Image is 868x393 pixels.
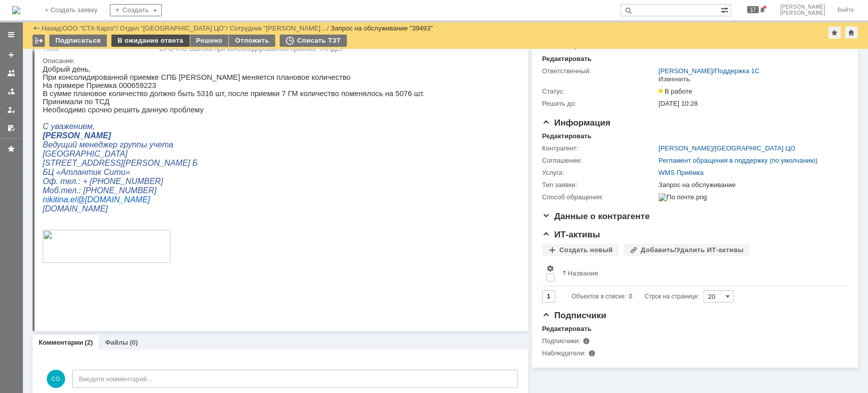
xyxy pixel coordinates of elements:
[27,130,34,139] span: el
[542,132,591,140] div: Редактировать
[63,24,120,32] div: /
[542,349,644,357] div: Наблюдатели:
[25,130,27,139] span: .
[61,24,62,32] div: |
[542,67,656,75] div: Ответственный:
[659,87,692,95] span: В работе
[721,5,731,14] span: Расширенный поиск
[567,269,598,277] div: Название
[572,290,699,303] i: Строк на странице:
[542,169,656,177] div: Услуга:
[542,100,656,108] div: Решить до:
[63,24,116,32] a: ООО "СТА Карго"
[331,24,433,32] div: Запрос на обслуживание "39493"
[659,67,760,75] div: /
[3,83,19,100] a: Заявки в моей ответственности
[558,260,840,286] th: Название
[42,24,61,32] a: Назад
[33,35,45,47] div: Работа с массовостью
[629,290,633,303] div: 0
[714,67,759,75] a: Поддержка 1С
[47,370,65,388] span: СО
[659,144,713,152] a: [PERSON_NAME]
[39,339,83,346] a: Комментарии
[542,118,610,128] span: Информация
[230,24,327,32] a: Сотрудник "[PERSON_NAME]…
[542,311,606,320] span: Подписчики
[572,293,626,300] span: Объектов в списке:
[542,144,656,153] div: Контрагент:
[120,24,226,32] a: Отдел "[GEOGRAPHIC_DATA] ЦО"
[659,75,691,83] div: Изменить
[230,24,331,32] div: /
[3,47,19,63] a: Создать заявку
[542,211,650,221] span: Данные о контрагенте
[828,26,841,39] div: Добавить в избранное
[3,102,19,118] a: Мои заявки
[659,157,818,164] a: Регламент обращения в поддержку (по умолчанию)
[542,337,644,345] div: Подписчики:
[659,193,707,201] img: По почте.png
[43,57,515,65] div: Описание:
[659,67,713,75] a: [PERSON_NAME]
[542,87,656,96] div: Статус:
[542,55,591,63] div: Редактировать
[546,264,554,273] span: Настройки
[542,230,600,239] span: ИТ-активы
[3,120,19,136] a: Мои согласования
[105,339,128,346] a: Файлы
[659,181,843,189] div: Запрос на обслуживание
[845,26,857,39] div: Сделать домашней страницей
[659,169,704,176] a: WMS Приёмка
[85,339,93,346] div: (2)
[34,130,107,139] span: @[DOMAIN_NAME]
[780,10,825,16] span: [PERSON_NAME]
[780,4,825,10] span: [PERSON_NAME]
[120,24,230,32] div: /
[747,6,759,13] span: 17
[542,157,656,165] div: Соглашение:
[714,144,795,152] a: [GEOGRAPHIC_DATA] ЦО
[542,193,656,201] div: Способ обращения:
[110,4,162,16] div: Создать
[659,100,698,107] span: [DATE] 10:28
[542,325,591,333] div: Редактировать
[542,181,656,189] div: Тип заявки:
[12,6,20,14] img: logo
[659,144,795,153] div: /
[12,6,20,14] a: Перейти на домашнюю страницу
[130,339,138,346] div: (0)
[3,65,19,81] a: Заявки на командах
